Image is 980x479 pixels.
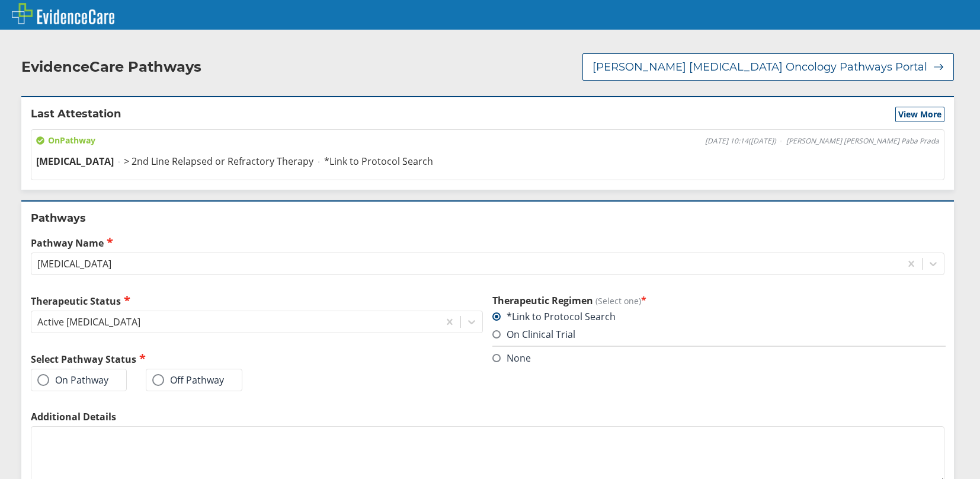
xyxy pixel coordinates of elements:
[37,315,140,328] div: Active [MEDICAL_DATA]
[492,328,575,341] label: On Clinical Trial
[595,295,641,306] span: (Select one)
[492,310,616,323] label: *Link to Protocol Search
[492,352,531,365] label: None
[31,211,944,225] h2: Pathways
[12,3,114,24] img: EvidenceCare
[31,352,483,366] h2: Select Pathway Status
[21,58,201,76] h2: EvidenceCare Pathways
[324,155,433,168] span: *Link to Protocol Search
[31,236,944,250] label: Pathway Name
[786,136,939,146] span: [PERSON_NAME] [PERSON_NAME] Paba Prada
[37,257,111,270] div: [MEDICAL_DATA]
[37,374,108,386] label: On Pathway
[31,294,483,308] label: Therapeutic Status
[705,136,776,146] span: [DATE] 10:14 ( [DATE] )
[31,410,944,423] label: Additional Details
[898,108,941,120] span: View More
[36,155,114,168] span: [MEDICAL_DATA]
[593,60,927,74] span: [PERSON_NAME] [MEDICAL_DATA] Oncology Pathways Portal
[582,53,954,81] button: [PERSON_NAME] [MEDICAL_DATA] Oncology Pathways Portal
[31,107,121,122] h2: Last Attestation
[152,374,224,386] label: Off Pathway
[895,107,944,122] button: View More
[492,294,944,307] h3: Therapeutic Regimen
[124,155,313,168] span: > 2nd Line Relapsed or Refractory Therapy
[36,135,95,146] span: On Pathway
